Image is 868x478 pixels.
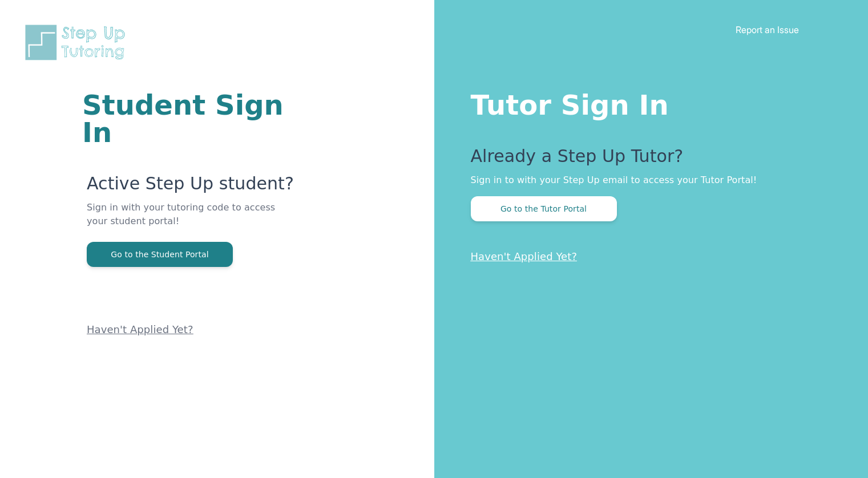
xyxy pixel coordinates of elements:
h1: Student Sign In [82,91,297,146]
img: Step Up Tutoring horizontal logo [23,23,132,62]
button: Go to the Tutor Portal [471,196,617,221]
button: Go to the Student Portal [87,242,233,267]
p: Already a Step Up Tutor? [471,146,823,173]
p: Sign in with your tutoring code to access your student portal! [87,201,297,242]
a: Report an Issue [736,24,799,35]
a: Go to the Student Portal [87,249,233,260]
a: Haven't Applied Yet? [471,250,578,262]
p: Active Step Up student? [87,173,297,201]
a: Go to the Tutor Portal [471,203,617,214]
a: Haven't Applied Yet? [87,323,193,335]
p: Sign in to with your Step Up email to access your Tutor Portal! [471,173,823,187]
h1: Tutor Sign In [471,87,823,119]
